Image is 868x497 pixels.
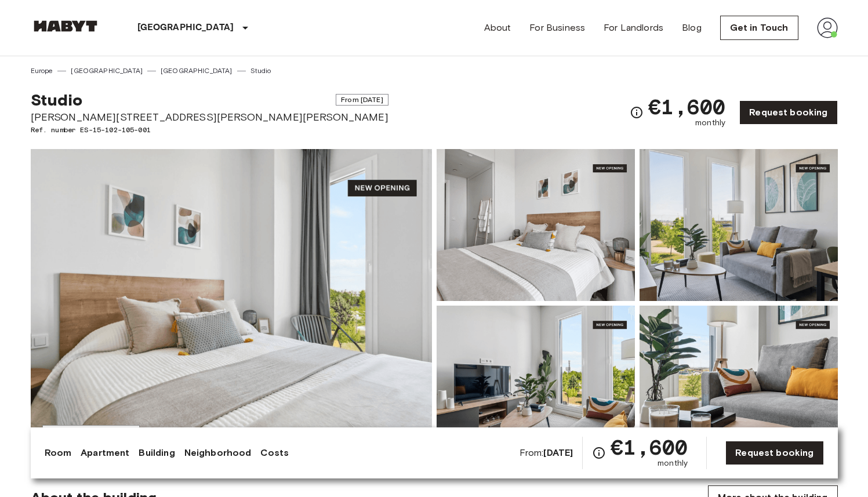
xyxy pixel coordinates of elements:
a: [GEOGRAPHIC_DATA] [161,66,233,76]
a: [GEOGRAPHIC_DATA] [71,66,143,76]
a: About [484,21,511,35]
img: Picture of unit ES-15-102-105-001 [640,149,838,301]
a: Building [139,446,175,460]
span: monthly [658,458,688,469]
b: [DATE] [543,447,573,458]
svg: Check cost overview for full price breakdown. Please note that discounts apply to new joiners onl... [592,446,606,460]
span: Ref. number ES-15-102-105-001 [31,125,388,135]
img: Picture of unit ES-15-102-105-001 [640,306,838,458]
a: Request booking [725,441,823,465]
a: Blog [682,21,702,35]
a: Studio [250,66,271,76]
a: Europe [31,66,53,76]
img: Marketing picture of unit ES-15-102-105-001 [31,149,432,458]
a: Get in Touch [720,16,798,40]
a: Neighborhood [184,446,252,460]
span: From [DATE] [336,94,388,106]
span: [PERSON_NAME][STREET_ADDRESS][PERSON_NAME][PERSON_NAME] [31,110,388,125]
img: Picture of unit ES-15-102-105-001 [437,306,635,458]
span: monthly [695,117,725,129]
img: avatar [817,17,838,38]
span: From: [520,447,573,459]
svg: Check cost overview for full price breakdown. Please note that discounts apply to new joiners onl... [630,106,644,119]
p: [GEOGRAPHIC_DATA] [137,21,234,35]
a: Request booking [739,100,837,125]
img: Habyt [31,20,100,32]
span: €1,600 [648,96,725,117]
a: For Business [529,21,585,35]
a: Costs [260,446,289,460]
img: Picture of unit ES-15-102-105-001 [437,149,635,301]
span: Studio [31,90,83,110]
a: Apartment [81,446,129,460]
a: For Landlords [604,21,663,35]
span: €1,600 [611,437,688,458]
button: Show all photos [42,425,140,447]
a: Room [45,446,72,460]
